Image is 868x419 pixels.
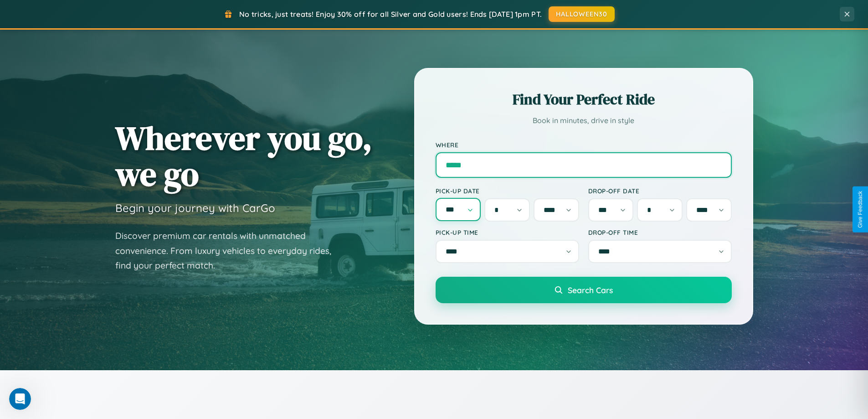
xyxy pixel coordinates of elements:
[568,285,613,295] span: Search Cars
[9,388,31,410] iframe: Intercom live chat
[588,228,732,236] label: Drop-off Time
[588,187,732,195] label: Drop-off Date
[436,89,732,109] h2: Find Your Perfect Ride
[436,187,579,195] label: Pick-up Date
[436,277,732,303] button: Search Cars
[549,6,615,22] button: HALLOWEEN30
[436,228,579,236] label: Pick-up Time
[239,10,542,19] span: No tricks, just treats! Enjoy 30% off for all Silver and Gold users! Ends [DATE] 1pm PT.
[857,191,863,228] div: Give Feedback
[436,114,732,127] p: Book in minutes, drive in style
[436,141,732,149] label: Where
[115,120,372,192] h1: Wherever you go, we go
[115,228,343,273] p: Discover premium car rentals with unmatched convenience. From luxury vehicles to everyday rides, ...
[115,201,275,215] h3: Begin your journey with CarGo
